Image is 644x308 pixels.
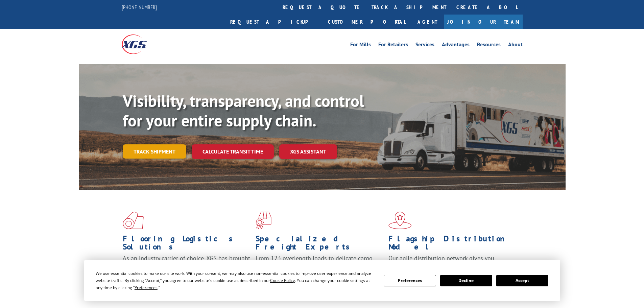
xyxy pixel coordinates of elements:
[508,42,523,49] a: About
[122,4,157,10] a: [PHONE_NUMBER]
[123,254,250,278] span: As an industry carrier of choice, XGS has brought innovation and dedication to flooring logistics...
[256,235,383,254] h1: Specialized Freight Experts
[388,254,513,270] span: Our agile distribution network gives you nationwide inventory management on demand.
[123,212,144,229] img: xgs-icon-total-supply-chain-intelligence-red
[411,15,444,29] a: Agent
[256,254,383,284] p: From 123 overlength loads to delicate cargo, our experienced staff knows the best way to move you...
[388,235,516,254] h1: Flagship Distribution Model
[123,144,186,159] a: Track shipment
[442,42,470,49] a: Advantages
[135,285,158,290] span: Preferences
[279,144,337,159] a: XGS ASSISTANT
[323,15,411,29] a: Customer Portal
[384,275,436,286] button: Preferences
[440,275,492,286] button: Decline
[192,144,274,159] a: Calculate transit time
[388,212,412,229] img: xgs-icon-flagship-distribution-model-red
[84,260,560,301] div: Cookie Consent Prompt
[444,15,523,29] a: Join Our Team
[225,15,323,29] a: Request a pickup
[496,275,548,286] button: Accept
[378,42,408,49] a: For Retailers
[256,212,271,229] img: xgs-icon-focused-on-flooring-red
[477,42,501,49] a: Resources
[123,235,251,254] h1: Flooring Logistics Solutions
[96,270,376,291] div: We use essential cookies to make our site work. With your consent, we may also use non-essential ...
[270,278,295,283] span: Cookie Policy
[415,42,434,49] a: Services
[350,42,371,49] a: For Mills
[123,90,364,131] b: Visibility, transparency, and control for your entire supply chain.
